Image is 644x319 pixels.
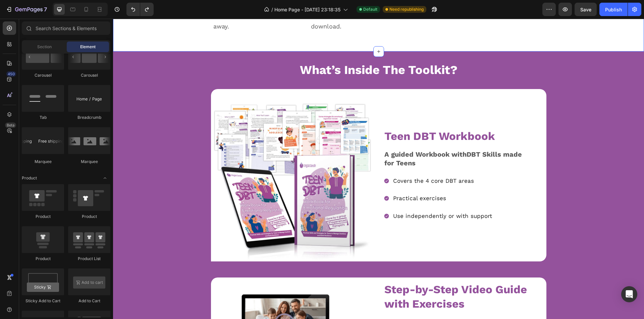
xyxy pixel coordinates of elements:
[68,214,110,220] div: Product
[126,3,154,16] div: Undo/Redo
[575,3,597,16] button: Save
[274,6,340,13] span: Home Page - [DATE] 23:18:35
[80,44,96,50] span: Element
[22,159,64,165] div: Marquee
[271,111,382,124] span: Teen DBT Workbook
[280,174,379,185] p: Practical exercises
[605,6,622,13] div: Publish
[22,72,64,78] div: Carousel
[68,256,110,262] div: Product List
[6,71,16,77] div: 450
[187,44,344,58] span: What’s Inside The Toolkit?
[271,132,409,148] span: A guided Workbook with
[389,6,424,12] span: Need republishing
[37,44,52,50] span: Section
[621,286,637,302] div: Open Intercom Messenger
[271,132,409,148] strong: DBT Skills made for Teens
[280,192,379,203] p: Use independently or with support
[5,123,16,128] div: Beta
[580,7,591,12] span: Save
[599,3,628,16] button: Publish
[22,21,110,35] input: Search Sections & Elements
[271,264,414,292] span: Step-by-Step Video Guide with Exercises
[22,298,64,304] div: Sticky Add to Cart
[271,299,416,307] span: Clear videos that explain and practise DBT
[68,114,110,121] div: Breadcrumb
[68,159,110,165] div: Marquee
[3,3,50,16] button: 7
[44,5,47,13] p: 7
[68,72,110,78] div: Carousel
[100,173,110,183] span: Toggle open
[22,214,64,220] div: Product
[271,6,273,13] span: /
[22,256,64,262] div: Product
[280,157,379,167] p: Covers the 4 core DBT areas
[98,80,261,243] img: gempages_548430385067852818-6ad16432-947c-4527-997d-ff21dddea3ef.jpg
[22,175,37,181] span: Product
[68,298,110,304] div: Add to Cart
[22,114,64,121] div: Tab
[363,6,377,12] span: Default
[113,19,644,319] iframe: Design area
